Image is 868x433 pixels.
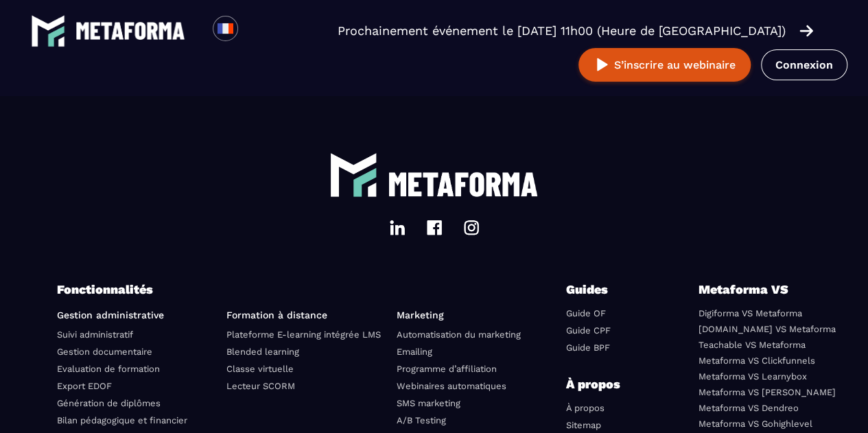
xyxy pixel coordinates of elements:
img: instagram [463,220,480,236]
img: arrow-right [799,23,813,38]
input: Search for option [250,23,260,39]
a: [DOMAIN_NAME] VS Metaforma [699,324,836,334]
p: Metaforma VS [699,280,812,299]
a: Metaforma VS Learnybox [699,371,807,382]
a: Suivi administratif [57,329,133,340]
a: Automatisation du marketing [397,329,521,340]
a: Classe virtuelle [226,364,294,374]
div: Search for option [238,16,272,46]
a: Export EDOF [57,381,112,391]
img: logo [329,151,377,199]
p: Gestion administrative [57,309,217,320]
a: Lecteur SCORM [226,381,295,391]
p: Formation à distance [226,309,386,320]
a: Evaluation de formation [57,364,160,374]
a: Emailing [397,347,432,357]
a: Sitemap [566,420,601,430]
a: Guide BPF [566,342,610,353]
p: Marketing [397,309,556,320]
a: Digiforma VS Metaforma [699,308,802,318]
a: Guide OF [566,308,606,318]
img: logo [75,22,185,40]
a: Connexion [761,49,847,80]
a: Webinaires automatiques [397,381,506,391]
a: Gestion documentaire [57,347,152,357]
p: Fonctionnalités [57,280,567,299]
img: facebook [426,220,443,236]
a: Metaforma VS [PERSON_NAME] [699,387,836,397]
img: linkedin [389,220,406,236]
a: Teachable VS Metaforma [699,340,806,350]
a: SMS marketing [397,398,460,408]
a: Guide CPF [566,325,611,336]
a: Metaforma VS Clickfunnels [699,355,815,366]
img: play [594,56,611,73]
a: A/B Testing [397,415,446,425]
a: Programme d’affiliation [397,364,497,374]
a: Metaforma VS Gohighlevel [699,419,812,429]
p: Guides [566,280,648,299]
p: À propos [566,375,648,394]
button: S’inscrire au webinaire [578,48,751,82]
p: Prochainement événement le [DATE] 11h00 (Heure de [GEOGRAPHIC_DATA]) [338,21,786,40]
a: Génération de diplômes [57,398,161,408]
img: logo [31,14,65,48]
img: logo [388,172,539,197]
a: Plateforme E-learning intégrée LMS [226,329,381,340]
a: Metaforma VS Dendreo [699,403,799,413]
a: À propos [566,403,605,413]
img: fr [217,20,234,37]
a: Blended learning [226,347,299,357]
a: Bilan pédagogique et financier [57,415,187,425]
